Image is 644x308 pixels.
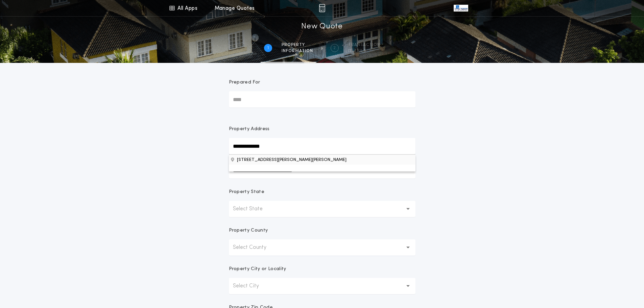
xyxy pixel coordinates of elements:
[229,155,415,165] button: Property Address
[282,42,313,48] span: Property
[229,79,260,86] p: Prepared For
[229,227,268,234] p: Property County
[229,201,415,217] button: Select State
[348,42,380,48] span: Transaction
[229,278,415,294] button: Select City
[233,205,273,213] p: Select State
[229,189,264,195] p: Property State
[229,239,415,256] button: Select County
[282,48,313,54] span: information
[301,21,342,32] h1: New Quote
[319,4,325,12] img: img
[229,91,415,108] input: Prepared For
[229,266,286,273] p: Property City or Locality
[233,243,277,252] p: Select County
[333,45,336,51] h2: 2
[454,5,468,11] img: vs-icon
[229,126,415,133] p: Property Address
[348,48,380,54] span: details
[233,282,270,290] p: Select City
[267,45,269,51] h2: 1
